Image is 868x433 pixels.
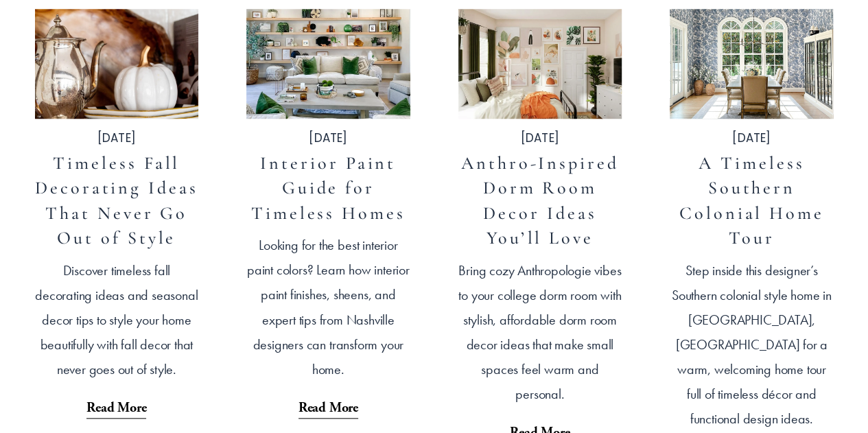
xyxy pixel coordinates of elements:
p: Looking for the best interior paint colors? Learn how interior paint finishes, sheens, and expert... [246,233,410,381]
time: [DATE] [97,132,136,144]
a: Anthro-Inspired Dorm Room Decor Ideas You’ll Love [461,152,619,249]
a: A Timeless Southern Colonial Home Tour [679,152,824,249]
img: Interior Paint Guide for Timeless Homes [246,8,411,119]
p: Step inside this designer’s Southern colonial style home in [GEOGRAPHIC_DATA], [GEOGRAPHIC_DATA] ... [670,258,833,431]
a: Timeless Fall Decorating Ideas That Never Go Out of Style [35,152,198,249]
img: Anthro-Inspired Dorm Room Decor Ideas You’ll Love [457,8,622,119]
p: Bring cozy Anthropologie vibes to your college dorm room with stylish, affordable dorm room decor... [458,258,622,406]
img: Timeless Fall Decorating Ideas That Never Go Out of Style [34,8,199,119]
a: Read More [298,382,358,421]
time: [DATE] [309,132,347,144]
img: A Timeless Southern Colonial Home Tour [669,8,834,119]
p: Discover timeless fall decorating ideas and seasonal decor tips to style your home beautifully wi... [35,258,198,382]
a: Interior Paint Guide for Timeless Homes [251,152,406,224]
time: [DATE] [521,132,559,144]
time: [DATE] [732,132,771,144]
a: Read More [86,382,146,421]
